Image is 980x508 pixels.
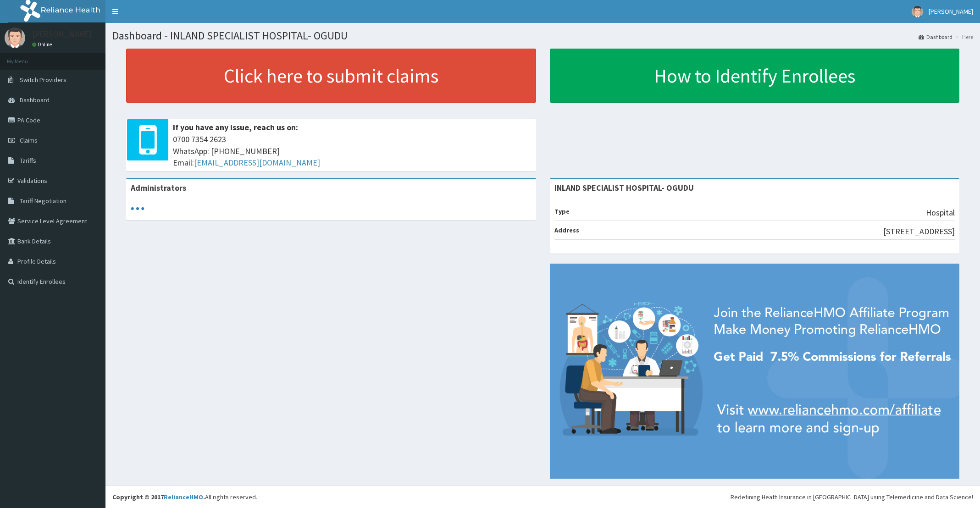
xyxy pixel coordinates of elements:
a: How to Identify Enrollees [550,49,960,103]
h1: Dashboard - INLAND SPECIALIST HOSPITAL- OGUDU [112,30,973,42]
b: If you have any issue, reach us on: [173,122,298,133]
p: [PERSON_NAME] [32,30,92,38]
img: User Image [5,28,25,48]
img: User Image [912,6,923,17]
span: [PERSON_NAME] [929,7,973,16]
p: [STREET_ADDRESS] [883,226,955,237]
b: Type [554,207,570,215]
span: Claims [20,136,38,144]
img: provider-team-banner.png [550,264,960,479]
div: Redefining Heath Insurance in [GEOGRAPHIC_DATA] using Telemedicine and Data Science! [731,492,973,502]
span: Tariff Negotiation [20,197,66,205]
strong: INLAND SPECIALIST HOSPITAL- OGUDU [554,182,694,193]
a: [EMAIL_ADDRESS][DOMAIN_NAME] [194,157,320,168]
a: Online [32,41,54,48]
a: RelianceHMO [164,493,203,501]
span: Dashboard [20,96,50,104]
li: Here [953,33,973,41]
span: Switch Providers [20,76,66,84]
a: Dashboard [919,33,952,41]
span: 0700 7354 2623 WhatsApp: [PHONE_NUMBER] Email: [173,133,532,169]
strong: Copyright © 2017 . [112,493,205,501]
p: Hospital [926,207,955,219]
a: Click here to submit claims [126,49,536,103]
b: Administrators [131,182,186,193]
span: Tariffs [20,156,36,165]
svg: audio-loading [131,202,144,215]
b: Address [554,226,579,234]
